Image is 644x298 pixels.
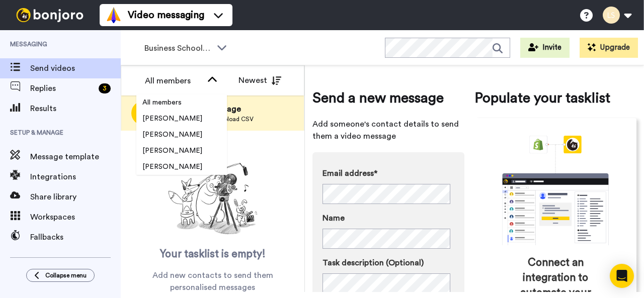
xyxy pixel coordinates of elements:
span: [PERSON_NAME] [136,130,208,140]
img: bj-logo-header-white.svg [12,8,88,22]
span: Populate your tasklist [474,88,636,108]
img: ready-set-action.png [163,159,263,239]
span: [PERSON_NAME] [136,114,208,124]
span: Fallbacks [30,231,121,243]
span: Business School 2025 [144,42,212,54]
span: Add new contacts to send them personalised messages [136,269,289,293]
span: All members [136,97,188,108]
button: Invite [520,38,570,58]
span: [PERSON_NAME] [136,146,208,156]
button: Newest [231,70,289,90]
span: Video messaging [128,8,204,22]
span: Share library [30,191,121,203]
span: Workspaces [30,211,121,223]
span: Collapse menu [45,271,87,279]
div: animation [480,136,631,245]
button: Collapse menu [26,269,95,282]
span: Send a new message [312,88,464,108]
span: Integrations [30,171,121,183]
div: 3 [99,83,111,93]
span: Your tasklist is empty! [160,247,266,262]
label: Email address* [323,167,454,179]
button: Upgrade [580,38,638,58]
span: Add someone's contact details to send them a video message [312,118,464,142]
div: All members [145,75,202,87]
label: Task description (Optional) [323,257,454,269]
span: Message template [30,151,121,163]
span: Name [323,212,345,224]
span: [PERSON_NAME] [136,162,208,172]
div: Open Intercom Messenger [610,264,634,288]
img: vm-color.svg [106,7,122,23]
span: Replies [30,82,95,94]
span: Send videos [30,62,121,74]
span: Results [30,103,121,115]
